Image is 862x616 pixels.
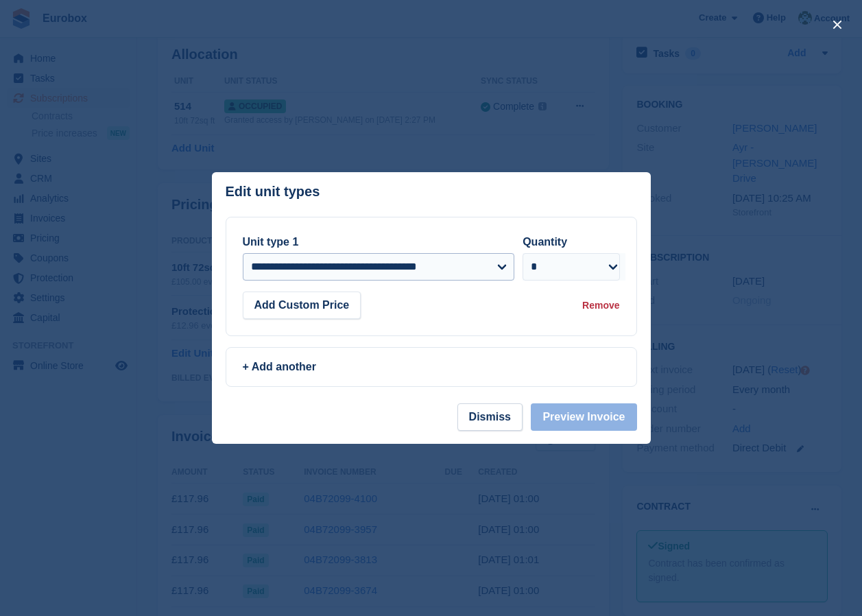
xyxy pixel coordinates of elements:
[226,184,320,200] p: Edit unit types
[826,14,848,36] button: close
[523,236,567,248] label: Quantity
[457,403,523,431] button: Dismiss
[226,347,637,387] a: + Add another
[243,236,299,248] label: Unit type 1
[582,298,619,313] div: Remove
[243,292,361,319] button: Add Custom Price
[531,403,636,431] button: Preview Invoice
[243,359,620,375] div: + Add another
